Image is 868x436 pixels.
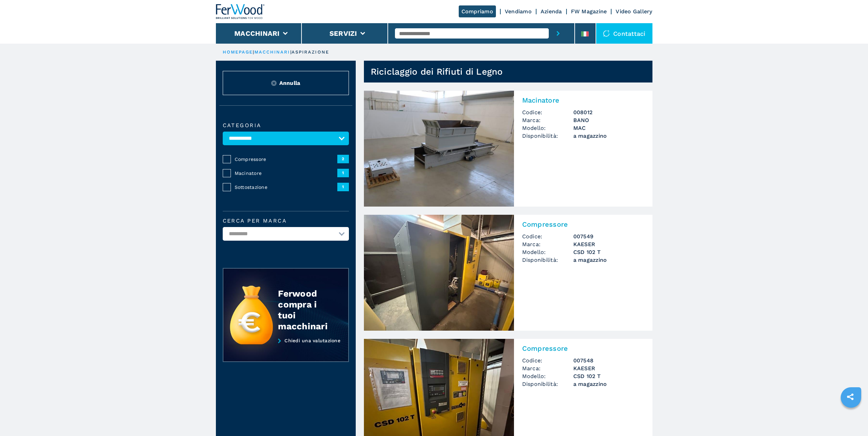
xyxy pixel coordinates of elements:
span: 1 [337,183,349,191]
p: aspirazione [292,49,329,55]
button: Macchinari [234,29,280,37]
span: a magazzino [573,132,644,140]
span: Marca: [522,240,573,248]
button: submit-button [549,23,568,44]
span: Modello: [522,124,573,132]
img: Reset [271,80,277,86]
a: Video Gallery [616,8,652,15]
h3: BANO [573,116,644,124]
span: 1 [337,169,349,177]
span: Disponibilità: [522,132,573,140]
h3: 007549 [573,232,644,240]
button: ResetAnnulla [223,71,349,95]
span: Disponibilità: [522,256,573,264]
span: Compressore [235,156,337,163]
span: a magazzino [573,256,644,264]
a: Chiedi una valutazione [223,338,349,362]
span: Marca: [522,116,573,124]
span: a magazzino [573,380,644,388]
label: Cerca per marca [223,218,349,224]
h2: Compressore [522,344,644,352]
span: Codice: [522,232,573,240]
div: Contattaci [596,23,652,44]
h3: MAC [573,124,644,132]
h3: KAESER [573,240,644,248]
a: Macinatore BANO MACMacinatoreCodice:008012Marca:BANOModello:MACDisponibilità:a magazzino [364,91,652,207]
h3: CSD 102 T [573,372,644,380]
h3: KAESER [573,364,644,372]
span: Modello: [522,248,573,256]
a: FW Magazine [571,8,607,15]
a: HOMEPAGE [223,49,253,55]
span: Annulla [279,79,300,87]
span: Marca: [522,364,573,372]
span: Codice: [522,357,573,364]
a: Compressore KAESER CSD 102 TCompressoreCodice:007549Marca:KAESERModello:CSD 102 TDisponibilità:a ... [364,215,652,331]
img: Compressore KAESER CSD 102 T [364,215,514,331]
a: macchinari [254,49,290,55]
img: Contattaci [603,30,610,37]
img: Macinatore BANO MAC [364,91,514,207]
a: Vendiamo [505,8,532,15]
a: Compriamo [459,5,496,17]
div: Ferwood compra i tuoi macchinari [278,288,335,332]
img: Ferwood [216,4,265,19]
h3: CSD 102 T [573,248,644,256]
span: | [253,49,254,55]
span: Disponibilità: [522,380,573,388]
button: Servizi [329,29,357,37]
span: 2 [337,155,349,163]
span: Codice: [522,108,573,116]
h3: 008012 [573,108,644,116]
label: Categoria [223,123,349,128]
span: Macinatore [235,170,337,177]
a: Azienda [541,8,562,15]
span: Modello: [522,372,573,380]
a: sharethis [842,388,859,405]
span: | [290,49,292,55]
h1: Riciclaggio dei Rifiuti di Legno [371,66,503,77]
h2: Compressore [522,220,644,228]
iframe: Chat [839,405,863,431]
h3: 007548 [573,357,644,364]
h2: Macinatore [522,96,644,104]
span: Sottostazione [235,184,337,191]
